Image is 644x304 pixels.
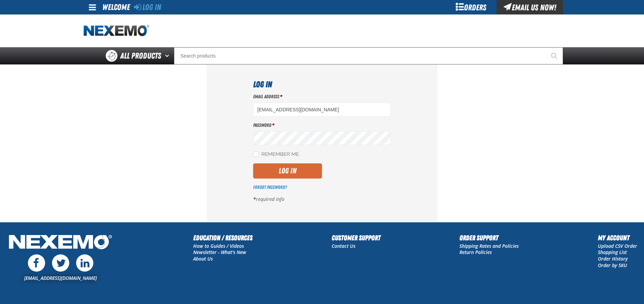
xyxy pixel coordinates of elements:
[253,93,391,100] label: Email Address
[253,78,391,91] h1: Log In
[459,233,519,243] h2: Order Support
[253,151,299,158] label: Remember Me
[253,151,259,157] input: Remember Me
[134,2,161,12] a: Log In
[193,243,244,249] a: How to Guides / Videos
[163,47,174,64] button: Open All Products pages
[253,122,391,129] label: Password
[84,25,149,37] img: Nexemo logo
[253,196,391,203] p: required info
[120,50,161,62] span: All Products
[84,25,149,37] a: Home
[598,233,637,243] h2: My Account
[7,233,114,253] img: Nexemo Logo
[546,47,563,64] button: Start Searching
[598,255,628,262] a: Order History
[193,249,246,255] a: Newsletter - What's New
[253,184,287,190] a: Forgot Password?
[24,275,97,281] a: [EMAIL_ADDRESS][DOMAIN_NAME]
[193,255,213,262] a: About Us
[193,233,252,243] h2: Education / Resources
[332,243,355,249] a: Contact Us
[174,47,563,64] input: Search
[598,262,627,268] a: Order by SKU
[598,243,637,249] a: Upload CSV Order
[253,163,322,179] button: Log In
[459,243,519,249] a: Shipping Rates and Policies
[598,249,627,255] a: Shopping List
[332,233,381,243] h2: Customer Support
[459,249,492,255] a: Return Policies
